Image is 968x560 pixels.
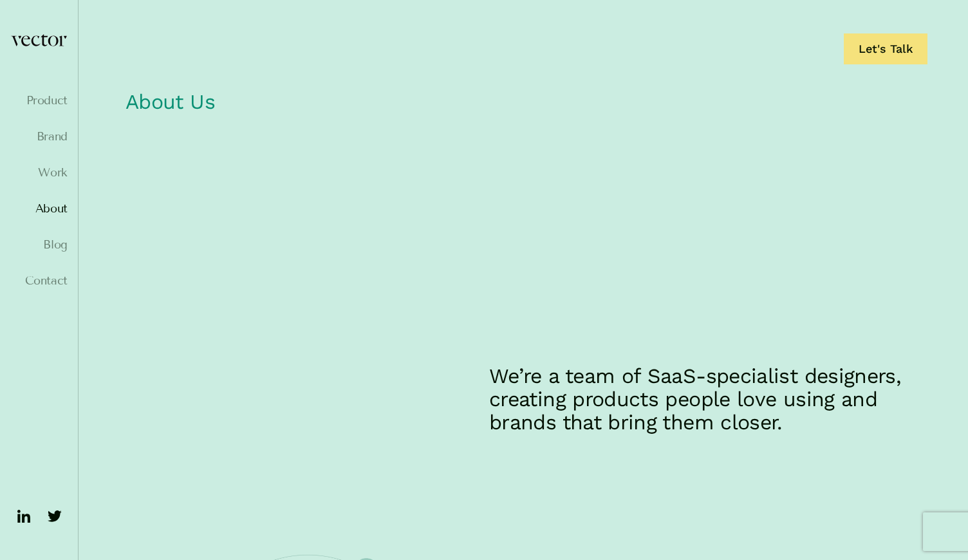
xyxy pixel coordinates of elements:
[10,166,68,179] a: Work
[844,33,927,64] a: Let's Talk
[14,506,34,527] img: ico-linkedin
[489,364,927,434] p: We’re a team of SaaS-specialist designers, creating products people love using and brands that br...
[10,130,68,143] a: Brand
[44,506,65,527] img: ico-twitter-fill
[10,238,68,251] a: Blog
[119,82,927,127] h1: About Us
[10,274,68,287] a: Contact
[10,202,68,215] a: About
[10,94,68,107] a: Product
